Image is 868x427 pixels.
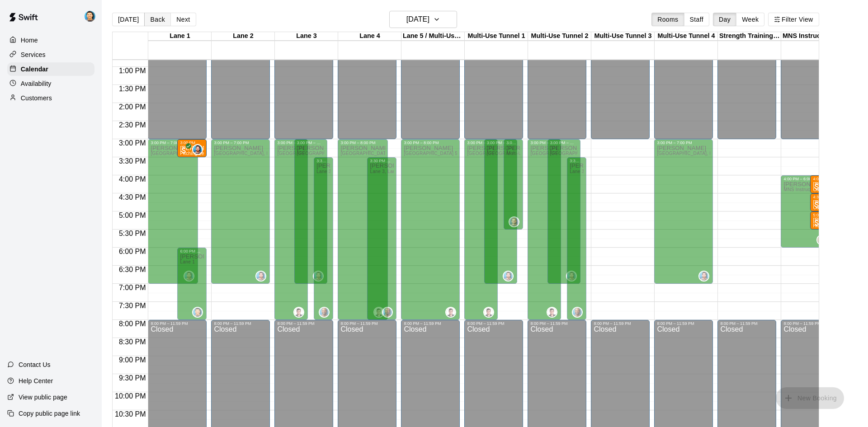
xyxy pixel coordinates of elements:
[465,32,528,41] div: Multi-Use Tunnel 1
[504,139,523,230] div: 3:00 PM – 5:30 PM: Available
[812,182,821,191] span: All customers have paid
[7,48,94,61] a: Services
[19,393,67,402] p: View public page
[179,146,189,155] span: All customers have paid
[698,271,709,282] div: Jacob Crooks
[338,139,388,320] div: 3:00 PM – 8:00 PM: Available
[338,32,401,41] div: Lane 4
[699,272,708,281] img: Jacob Crooks
[718,32,781,41] div: Strength Training Room
[504,272,513,281] img: Jacob Crooks
[180,249,204,253] div: 6:00 PM – 8:00 PM
[509,216,519,227] div: Nik Crouch
[506,151,547,156] span: Multi-Use Tunnel 1
[445,307,456,318] div: Anthony Miller
[340,141,385,145] div: 3:00 PM – 8:00 PM
[812,218,821,227] span: All customers have paid
[713,13,736,26] button: Day
[572,307,583,318] div: Chie Gunner
[21,36,38,45] p: Home
[313,271,324,282] div: Jacob Crooks
[382,307,393,318] div: Chie Gunner
[370,159,394,163] div: 3:30 PM – 8:00 PM
[484,139,518,284] div: 3:00 PM – 7:00 PM: Available
[148,32,212,41] div: Lane 1
[314,157,333,320] div: 3:30 PM – 8:00 PM: Available
[547,308,557,317] img: Anthony Miller
[401,32,465,41] div: Lane 5 / Multi-Use Tunnel 5
[170,13,196,26] button: Next
[566,271,577,282] div: Jacob Crooks
[530,321,584,326] div: 8:00 PM – 11:59 PM
[446,308,455,317] img: Anthony Miller
[591,32,655,41] div: Multi-Use Tunnel 3
[594,321,647,326] div: 8:00 PM – 11:59 PM
[277,151,535,156] span: [GEOGRAPHIC_DATA] 5 / Multi-Use Tunnel 5, Multi-Use Tunnel 1, Multi-Use Tunnel 2, Hitting Tunnel ...
[214,141,267,145] div: 3:00 PM – 7:00 PM
[810,175,840,193] div: 4:00 PM – 4:30 PM: Paul McLiney
[467,151,725,156] span: [GEOGRAPHIC_DATA] 5 / Multi-Use Tunnel 5, Multi-Use Tunnel 1, Multi-Use Tunnel 2, Hitting Tunnel ...
[7,91,94,105] div: Customers
[255,271,266,282] div: Jacob Crooks
[655,32,718,41] div: Multi-Use Tunnel 4
[294,139,328,284] div: 3:00 PM – 7:00 PM: Available
[180,259,195,264] span: Lane 1
[547,307,557,318] div: Anthony Miller
[7,77,94,90] a: Availability
[813,195,837,199] div: 4:30 PM – 5:00 PM
[487,141,515,145] div: 3:00 PM – 7:00 PM
[112,13,145,26] button: [DATE]
[7,33,94,47] a: Home
[484,308,493,317] img: Anthony Miller
[19,409,80,418] p: Copy public page link
[85,11,95,22] img: Gonzo Gonzalez
[177,248,207,320] div: 6:00 PM – 8:00 PM: Available
[19,376,53,385] p: Help Center
[144,13,171,26] button: Back
[151,151,591,156] span: [GEOGRAPHIC_DATA], Multi-Use Tunnel 1, Multi-Use Tunnel 2, Hitting Tunnel 1, Hitting Tunnel 2, Hi...
[370,169,619,174] span: Lane 3, Lane 4, Multi-Use Tunnel 2, Hitting Tunnel 1, Hitting Tunnel 2, Back Bldg Multi-Use 1, Ba...
[21,65,48,74] p: Calendar
[813,177,837,181] div: 4:00 PM – 4:30 PM
[783,187,831,192] span: MNS Instructor Tunnel
[464,139,498,320] div: 3:00 PM – 8:00 PM: Available
[781,175,831,248] div: 4:00 PM – 6:00 PM: Available
[192,307,203,318] div: Gonzo Gonzalez
[19,360,51,369] p: Contact Us
[783,321,837,326] div: 8:00 PM – 11:59 PM
[297,141,325,145] div: 3:00 PM – 7:00 PM
[316,159,330,163] div: 3:30 PM – 8:00 PM
[275,32,338,41] div: Lane 3
[117,374,148,382] span: 9:30 PM
[117,356,148,364] span: 9:00 PM
[367,157,396,320] div: 3:30 PM – 8:00 PM: Available
[684,13,710,26] button: Staff
[117,320,148,328] span: 8:00 PM
[274,139,308,320] div: 3:00 PM – 8:00 PM: Available
[406,13,429,26] h6: [DATE]
[813,213,837,217] div: 5:00 PM – 5:30 PM
[654,139,713,284] div: 3:00 PM – 7:00 PM: Available
[256,272,265,281] img: Jacob Crooks
[401,139,460,320] div: 3:00 PM – 8:00 PM: Available
[570,169,819,174] span: Lane 3, Lane 4, Multi-Use Tunnel 2, Hitting Tunnel 1, Hitting Tunnel 2, Back Bldg Multi-Use 1, Ba...
[117,302,148,310] span: 7:30 PM
[404,141,457,145] div: 3:00 PM – 8:00 PM
[214,151,654,156] span: [GEOGRAPHIC_DATA], Multi-Use Tunnel 1, Multi-Use Tunnel 2, Hitting Tunnel 1, Hitting Tunnel 2, Hi...
[810,193,840,211] div: 4:30 PM – 5:00 PM: Paul McLiney
[657,141,710,145] div: 3:00 PM – 7:00 PM
[113,410,148,418] span: 10:30 PM
[21,79,52,88] p: Availability
[467,141,495,145] div: 3:00 PM – 8:00 PM
[528,139,561,320] div: 3:00 PM – 8:00 PM: Available
[404,321,457,326] div: 8:00 PM – 11:59 PM
[117,139,148,147] span: 3:00 PM
[651,13,684,26] button: Rooms
[196,144,203,155] span: Jacob Crooks
[530,151,788,156] span: [GEOGRAPHIC_DATA] 5 / Multi-Use Tunnel 5, Multi-Use Tunnel 1, Multi-Use Tunnel 2, Hitting Tunnel ...
[509,217,519,226] img: Nik Crouch
[117,248,148,255] span: 6:00 PM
